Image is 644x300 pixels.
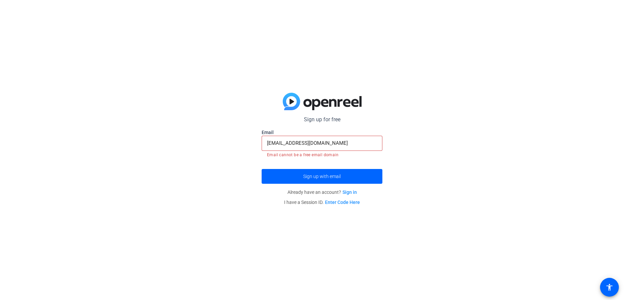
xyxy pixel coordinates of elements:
[283,93,362,110] img: blue-gradient.svg
[262,129,382,136] label: Email
[262,116,382,124] p: Sign up for free
[267,139,377,147] input: Enter Email Address
[287,189,357,195] span: Already have an account?
[284,200,360,205] span: I have a Session ID.
[325,200,360,205] a: Enter Code Here
[605,283,613,291] mat-icon: accessibility
[262,169,382,184] button: Sign up with email
[342,189,357,195] a: Sign in
[267,151,377,158] mat-error: Email cannot be a free email domain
